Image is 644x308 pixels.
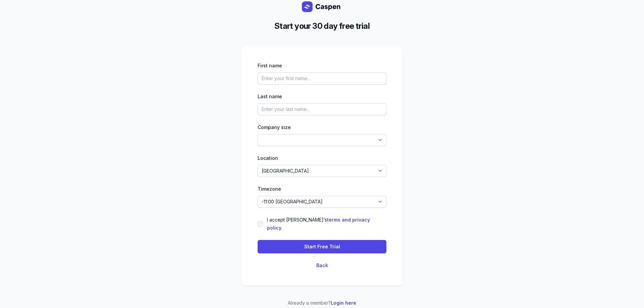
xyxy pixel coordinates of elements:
[241,299,402,307] p: Already a member?
[258,154,386,162] div: Location
[258,103,386,115] input: Enter your last name...
[258,240,386,253] button: Start Free Trial
[267,217,370,231] a: terms and privacy policy
[331,300,356,306] a: Login here
[258,72,386,84] input: Enter your first name...
[258,93,386,101] div: Last name
[267,216,386,232] label: I accept [PERSON_NAME]’s .
[316,261,328,269] button: Back
[258,185,386,193] div: Timezone
[247,20,397,32] h2: Start your 30 day free trial
[258,62,386,70] div: First name
[258,123,386,131] div: Company size
[304,243,340,251] span: Start Free Trial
